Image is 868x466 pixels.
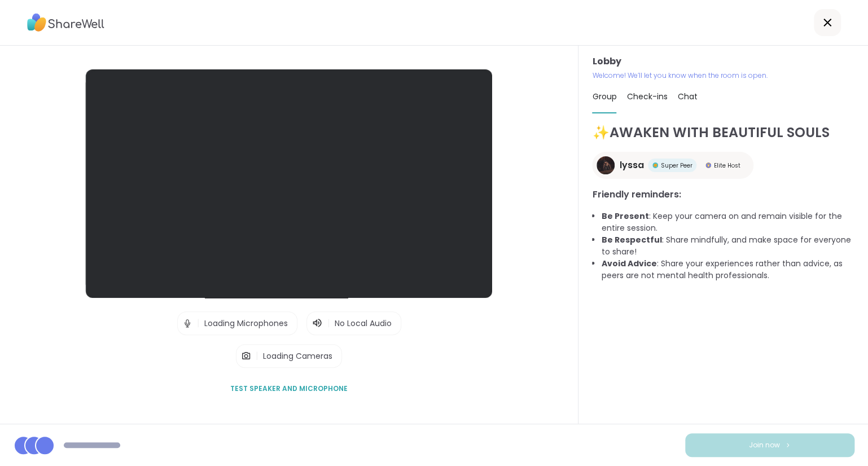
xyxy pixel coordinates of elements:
b: Avoid Advice [601,258,656,269]
span: Elite Host [713,161,740,170]
img: ShareWell Logomark [784,442,791,448]
li: : Share mindfully, and make space for everyone to share! [601,234,854,258]
li: : Share your experiences rather than advice, as peers are not mental health professionals. [601,258,854,282]
span: Loading Cameras [263,350,332,362]
h1: ✨AWAKEN WITH BEAUTIFUL SOULS [592,122,854,143]
img: Elite Host [705,162,711,168]
span: Chat [677,91,697,102]
img: ShareWell Logo [27,10,104,36]
span: No Local Audio [335,318,392,329]
b: Be Present [601,210,648,222]
button: Test speaker and microphone [226,377,352,401]
span: | [197,312,200,335]
b: Be Respectful [601,234,661,245]
span: | [327,316,330,330]
span: | [256,345,258,367]
img: Microphone [182,312,192,335]
span: Super Peer [660,161,692,170]
h3: Lobby [592,55,854,68]
a: lyssalyssaSuper PeerSuper PeerElite HostElite Host [592,152,753,179]
li: : Keep your camera on and remain visible for the entire session. [601,210,854,234]
span: Loading Microphones [204,318,288,329]
img: Super Peer [652,162,658,168]
img: Camera [241,345,251,367]
span: Join now [749,440,780,450]
h3: Friendly reminders: [592,188,854,201]
span: Group [592,91,616,102]
button: Join now [685,433,854,457]
span: Check-ins [626,91,667,102]
img: lyssa [597,156,615,174]
span: lyssa [619,159,643,172]
p: Welcome! We’ll let you know when the room is open. [592,71,854,81]
span: Test speaker and microphone [230,384,348,394]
